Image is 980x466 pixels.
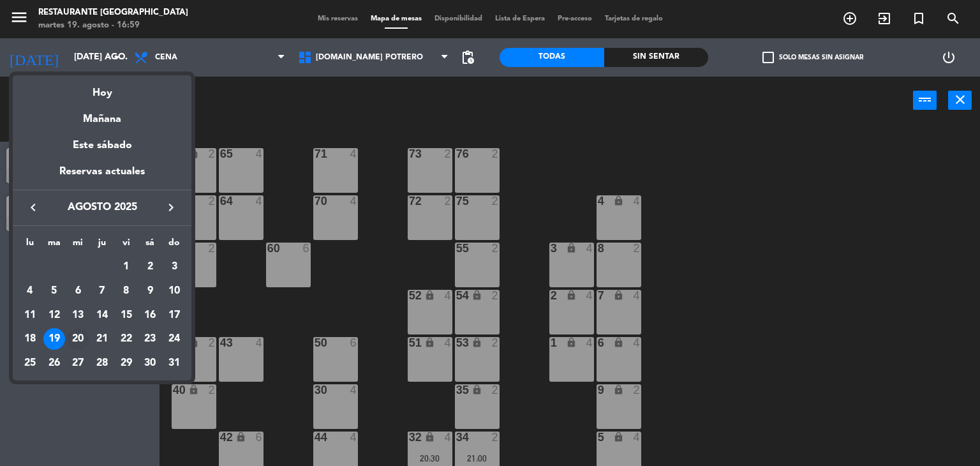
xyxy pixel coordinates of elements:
[162,327,186,351] td: 24 de agosto de 2025
[67,304,89,326] div: 13
[19,328,41,350] div: 18
[138,327,163,351] td: 23 de agosto de 2025
[19,304,41,326] div: 11
[90,279,114,303] td: 7 de agosto de 2025
[66,327,90,351] td: 20 de agosto de 2025
[139,280,161,302] div: 9
[18,303,42,327] td: 11 de agosto de 2025
[114,327,138,351] td: 22 de agosto de 2025
[18,279,42,303] td: 4 de agosto de 2025
[66,236,90,255] th: miércoles
[115,352,137,374] div: 29
[13,163,191,190] div: Reservas actuales
[138,236,163,255] th: sábado
[162,236,186,255] th: domingo
[66,303,90,327] td: 13 de agosto de 2025
[162,279,186,303] td: 10 de agosto de 2025
[45,199,160,216] span: agosto 2025
[19,280,41,302] div: 4
[43,280,65,302] div: 5
[18,255,114,279] td: AGO.
[13,75,191,101] div: Hoy
[115,280,137,302] div: 8
[139,304,161,326] div: 16
[26,200,41,215] i: keyboard_arrow_left
[91,280,113,302] div: 7
[114,255,138,279] td: 1 de agosto de 2025
[66,279,90,303] td: 6 de agosto de 2025
[13,101,191,128] div: Mañana
[43,328,65,350] div: 19
[67,280,89,302] div: 6
[139,352,161,374] div: 30
[138,255,163,279] td: 2 de agosto de 2025
[114,279,138,303] td: 8 de agosto de 2025
[90,236,114,255] th: jueves
[160,199,182,216] button: keyboard_arrow_right
[115,304,137,326] div: 15
[43,304,65,326] div: 12
[139,256,161,278] div: 2
[18,327,42,351] td: 18 de agosto de 2025
[91,328,113,350] div: 21
[22,199,45,216] button: keyboard_arrow_left
[139,328,161,350] div: 23
[42,327,66,351] td: 19 de agosto de 2025
[163,352,185,374] div: 31
[162,303,186,327] td: 17 de agosto de 2025
[43,352,65,374] div: 26
[90,303,114,327] td: 14 de agosto de 2025
[67,352,89,374] div: 27
[115,256,137,278] div: 1
[67,328,89,350] div: 20
[163,256,185,278] div: 3
[90,351,114,375] td: 28 de agosto de 2025
[91,352,113,374] div: 28
[114,351,138,375] td: 29 de agosto de 2025
[138,303,163,327] td: 16 de agosto de 2025
[163,280,185,302] div: 10
[42,303,66,327] td: 12 de agosto de 2025
[138,279,163,303] td: 9 de agosto de 2025
[163,328,185,350] div: 24
[13,128,191,163] div: Este sábado
[114,303,138,327] td: 15 de agosto de 2025
[18,351,42,375] td: 25 de agosto de 2025
[66,351,90,375] td: 27 de agosto de 2025
[18,236,42,255] th: lunes
[163,304,185,326] div: 17
[138,351,163,375] td: 30 de agosto de 2025
[115,328,137,350] div: 22
[162,255,186,279] td: 3 de agosto de 2025
[19,352,41,374] div: 25
[162,351,186,375] td: 31 de agosto de 2025
[114,236,138,255] th: viernes
[91,304,113,326] div: 14
[42,236,66,255] th: martes
[163,200,179,215] i: keyboard_arrow_right
[42,279,66,303] td: 5 de agosto de 2025
[42,351,66,375] td: 26 de agosto de 2025
[90,327,114,351] td: 21 de agosto de 2025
